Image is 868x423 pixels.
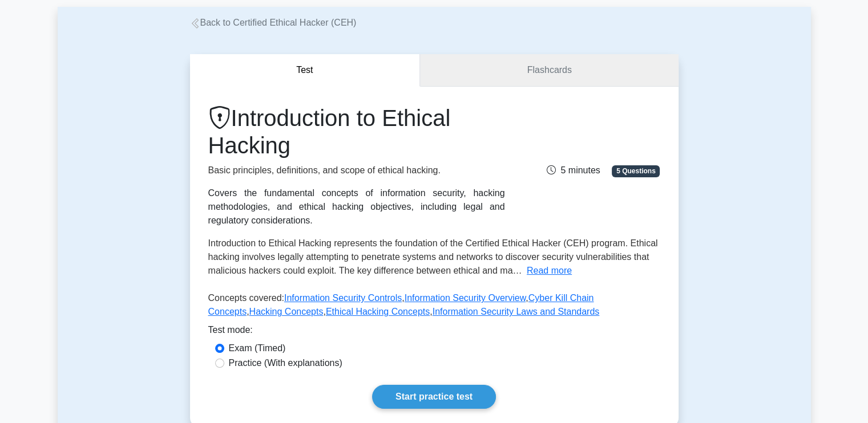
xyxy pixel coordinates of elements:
p: Basic principles, definitions, and scope of ethical hacking. [208,164,505,177]
span: 5 Questions [612,165,660,177]
div: Covers the fundamental concepts of information security, hacking methodologies, and ethical hacki... [208,186,505,227]
label: Practice (With explanations) [229,356,342,370]
label: Exam (Timed) [229,341,286,355]
a: Flashcards [420,54,678,87]
span: 5 minutes [547,165,600,175]
span: Introduction to Ethical Hacking represents the foundation of the Certified Ethical Hacker (CEH) p... [208,238,658,275]
a: Ethical Hacking Concepts [326,307,430,316]
a: Back to Certified Ethical Hacker (CEH) [190,18,357,27]
button: Read more [527,264,572,278]
a: Hacking Concepts [249,307,324,316]
a: Start practice test [372,385,496,409]
a: Information Security Laws and Standards [433,307,600,316]
p: Concepts covered: , , , , , [208,291,660,323]
a: Information Security Controls [284,293,402,303]
div: Test mode: [208,323,660,341]
a: Information Security Overview [405,293,526,303]
button: Test [190,54,421,87]
h1: Introduction to Ethical Hacking [208,104,505,159]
